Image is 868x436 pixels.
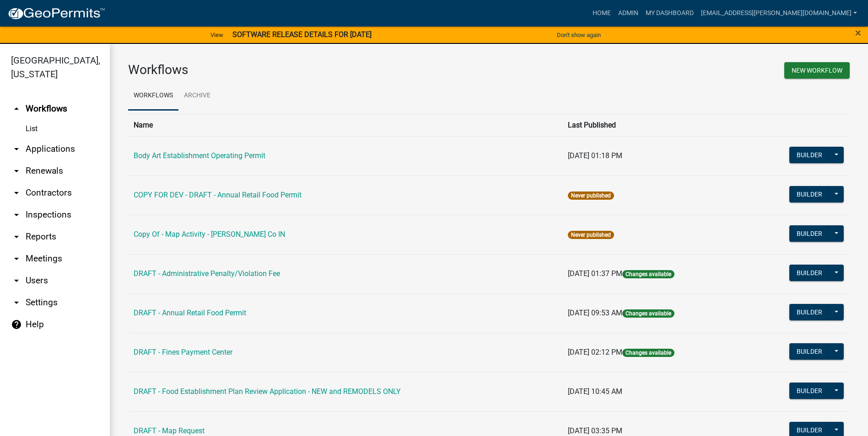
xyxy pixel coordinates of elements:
button: Builder [789,383,830,399]
button: Builder [789,304,830,320]
a: DRAFT - Administrative Penalty/Violation Fee [134,269,280,278]
button: New Workflow [784,62,850,79]
span: [DATE] 02:12 PM [568,348,622,356]
button: Builder [789,225,830,242]
a: Copy Of - Map Activity - [PERSON_NAME] Co IN [134,230,285,239]
i: arrow_drop_down [11,144,22,154]
span: [DATE] 10:45 AM [568,387,622,396]
i: arrow_drop_down [11,297,22,308]
span: Changes available [622,270,674,278]
th: Name [128,114,562,136]
button: Builder [789,147,830,163]
a: View [207,27,227,43]
a: Body Art Establishment Operating Permit [134,151,265,160]
i: arrow_drop_up [11,103,22,114]
span: Never published [568,191,614,200]
span: Changes available [622,349,674,357]
a: Archive [178,81,216,111]
span: × [855,27,861,39]
a: Admin [615,5,642,22]
span: [DATE] 03:35 PM [568,426,622,435]
a: COPY FOR DEV - DRAFT - Annual Retail Food Permit [134,191,302,199]
i: arrow_drop_down [11,231,22,242]
i: arrow_drop_down [11,253,22,264]
i: arrow_drop_down [11,165,22,176]
a: DRAFT - Food Establishment Plan Review Application - NEW and REMODELS ONLY [134,387,401,396]
a: DRAFT - Fines Payment Center [134,348,232,356]
span: [DATE] 09:53 AM [568,308,622,317]
button: Builder [789,186,830,202]
a: DRAFT - Map Request [134,426,205,435]
a: DRAFT - Annual Retail Food Permit [134,308,246,317]
i: arrow_drop_down [11,187,22,198]
a: [EMAIL_ADDRESS][PERSON_NAME][DOMAIN_NAME] [697,5,861,22]
i: arrow_drop_down [11,275,22,286]
span: [DATE] 01:18 PM [568,151,622,160]
i: help [11,319,22,330]
button: Builder [789,343,830,360]
strong: SOFTWARE RELEASE DETAILS FOR [DATE] [232,30,372,39]
button: Close [855,27,861,38]
i: arrow_drop_down [11,209,22,220]
button: Builder [789,265,830,281]
span: Never published [568,231,614,239]
a: Home [589,5,615,22]
button: Don't show again [553,27,604,43]
h3: Workflows [128,62,482,78]
span: [DATE] 01:37 PM [568,269,622,278]
a: My Dashboard [642,5,697,22]
th: Last Published [562,114,746,136]
a: Workflows [128,81,178,111]
span: Changes available [622,309,674,318]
